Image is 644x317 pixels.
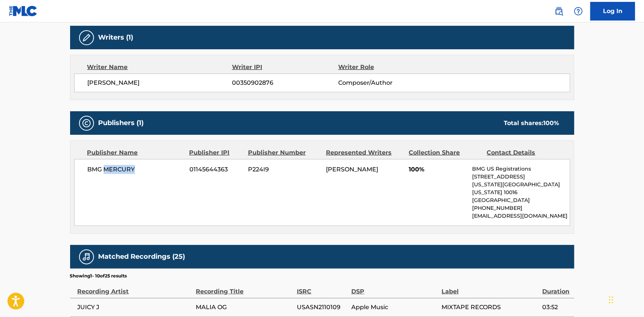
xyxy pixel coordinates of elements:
[351,303,438,312] span: Apple Music
[98,119,144,127] h5: Publishers (1)
[232,78,338,87] span: 00350902876
[196,303,293,312] span: MALIA OG
[82,33,91,42] img: Writers
[409,148,481,157] div: Collection Share
[196,279,293,296] div: Recording Title
[472,181,569,196] p: [US_STATE][GEOGRAPHIC_DATA][US_STATE] 10016
[70,273,127,279] p: Showing 1 - 10 of 25 results
[248,165,320,174] span: P224I9
[571,4,586,19] div: Help
[544,119,559,127] span: 100 %
[543,279,571,296] div: Duration
[590,2,635,21] a: Log In
[338,63,435,72] div: Writer Role
[555,7,563,16] img: search
[297,279,348,296] div: ISRC
[472,196,569,204] p: [GEOGRAPHIC_DATA]
[189,165,242,174] span: 01145644363
[552,4,566,19] a: Public Search
[351,279,438,296] div: DSP
[88,78,232,87] span: [PERSON_NAME]
[504,119,559,128] div: Total shares:
[232,63,338,72] div: Writer IPI
[189,148,242,157] div: Publisher IPI
[87,63,232,72] div: Writer Name
[78,303,192,312] span: JUICY J
[543,303,571,312] span: 03:52
[472,165,569,173] p: BMG US Registrations
[472,173,569,181] p: [STREET_ADDRESS]
[472,204,569,212] p: [PHONE_NUMBER]
[98,33,133,42] h5: Writers (1)
[472,212,569,220] p: [EMAIL_ADDRESS][DOMAIN_NAME]
[338,78,435,87] span: Composer/Author
[409,165,466,174] span: 100%
[574,7,583,16] img: help
[87,148,184,157] div: Publisher Name
[326,148,403,157] div: Represented Writers
[607,281,644,317] iframe: Chat Widget
[248,148,320,157] div: Publisher Number
[82,119,91,128] img: Publishers
[326,166,378,173] span: [PERSON_NAME]
[78,279,192,296] div: Recording Artist
[297,303,348,312] span: USASN2110109
[9,6,38,16] img: MLC Logo
[442,303,538,312] span: MIXTAPE RECORDS
[98,252,185,261] h5: Matched Recordings (25)
[442,279,538,296] div: Label
[609,289,613,311] div: Drag
[88,165,184,174] span: BMG MERCURY
[82,252,91,261] img: Matched Recordings
[487,148,559,157] div: Contact Details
